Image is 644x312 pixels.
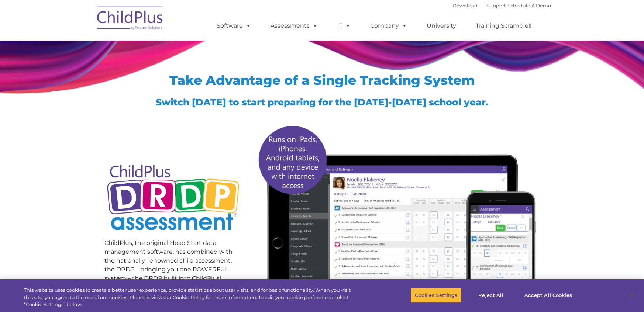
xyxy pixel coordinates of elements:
[507,3,551,8] a: Schedule A Demo
[93,0,167,37] img: ChildPlus by Procare Solutions
[169,72,475,88] span: Take Advantage of a Single Tracking System
[363,18,414,33] a: Company
[411,287,461,303] button: Cookies Settings
[104,239,233,282] span: ChildPlus, the original Head Start data management software, has combined with the nationally-ren...
[624,287,640,303] button: Close
[24,287,354,308] div: This website uses cookies to create a better user experience, provide statistics about user visit...
[156,97,488,108] span: Switch [DATE] to start preparing for the [DATE]-[DATE] school year.
[104,157,242,240] img: Copyright - DRDP Logo
[209,18,258,33] a: Software
[452,3,478,8] a: Download
[468,287,514,303] button: Reject All
[263,18,325,33] a: Assessments
[419,18,464,33] a: University
[486,3,506,8] a: Support
[468,18,539,33] a: Training Scramble!!
[330,18,358,33] a: IT
[520,287,576,303] button: Accept All Cookies
[452,3,551,8] font: |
